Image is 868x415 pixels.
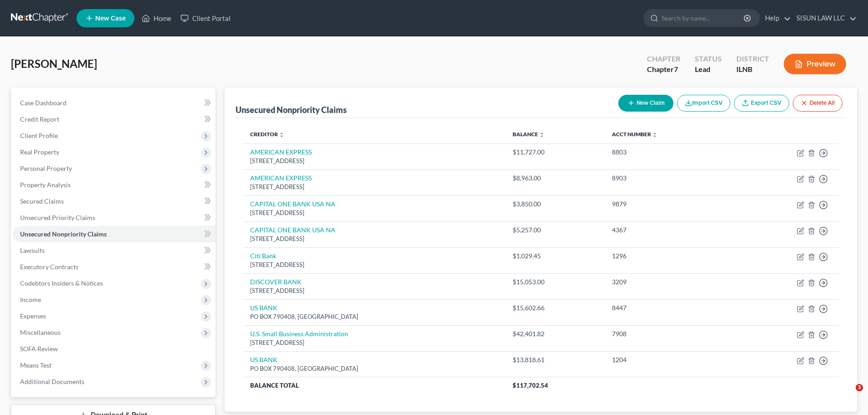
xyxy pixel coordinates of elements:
[250,338,498,347] div: [STREET_ADDRESS]
[856,384,863,391] span: 3
[539,132,544,138] i: unfold_more
[250,252,276,260] a: Citi Bank
[95,15,126,22] span: New Case
[20,246,45,254] span: Lawsuits
[250,157,498,165] div: [STREET_ADDRESS]
[250,304,277,312] a: US BANK
[250,330,348,338] a: U.S. Small Business Administration
[513,355,597,364] div: $13,818.61
[20,279,103,287] span: Codebtors Insiders & Notices
[13,95,216,111] a: Case Dashboard
[250,356,277,364] a: US BANK
[13,341,216,357] a: SOFA Review
[250,313,498,321] div: PO BOX 790408, [GEOGRAPHIC_DATA]
[695,64,722,75] div: Lead
[250,235,498,243] div: [STREET_ADDRESS]
[20,230,107,238] span: Unsecured Nonpriority Claims
[513,277,597,287] div: $15,053.00
[20,312,46,320] span: Expenses
[20,378,84,385] span: Additional Documents
[13,193,216,210] a: Secured Claims
[250,261,498,269] div: [STREET_ADDRESS]
[13,111,216,128] a: Credit Report
[612,277,726,287] div: 3209
[279,132,284,138] i: unfold_more
[513,382,548,389] span: $117,702.54
[513,200,597,209] div: $3,850.00
[513,329,597,338] div: $42,401.82
[647,54,680,64] div: Chapter
[20,148,59,156] span: Real Property
[736,54,769,64] div: District
[11,57,97,70] span: [PERSON_NAME]
[250,148,312,156] a: AMERICAN EXPRESS
[793,95,842,112] button: Delete All
[652,132,657,138] i: unfold_more
[13,177,216,193] a: Property Analysis
[20,181,71,189] span: Property Analysis
[612,148,726,157] div: 8803
[513,303,597,313] div: $15,602.66
[236,104,347,115] div: Unsecured Nonpriority Claims
[20,345,58,353] span: SOFA Review
[250,174,312,182] a: AMERICAN EXPRESS
[250,364,498,373] div: PO BOX 790408, [GEOGRAPHIC_DATA]
[13,210,216,226] a: Unsecured Priority Claims
[618,95,673,112] button: New Claim
[612,200,726,209] div: 9879
[20,132,58,139] span: Client Profile
[513,251,597,261] div: $1,029.45
[677,95,730,112] button: Import CSV
[674,65,678,73] span: 7
[20,99,67,107] span: Case Dashboard
[662,10,745,26] input: Search by name...
[20,214,95,221] span: Unsecured Priority Claims
[612,355,726,364] div: 1204
[837,384,859,406] iframe: Intercom live chat
[13,226,216,242] a: Unsecured Nonpriority Claims
[137,10,176,26] a: Home
[250,226,335,234] a: CAPITAL ONE BANK USA NA
[250,131,284,138] a: Creditor unfold_more
[250,278,302,286] a: DISCOVER BANK
[792,10,857,26] a: SISUN LAW LLC
[250,287,498,295] div: [STREET_ADDRESS]
[760,10,791,26] a: Help
[20,296,41,303] span: Income
[243,377,505,394] th: Balance Total
[612,174,726,183] div: 8903
[784,54,846,74] button: Preview
[513,131,544,138] a: Balance unfold_more
[20,263,78,271] span: Executory Contracts
[736,64,769,75] div: ILNB
[250,209,498,217] div: [STREET_ADDRESS]
[20,164,72,172] span: Personal Property
[20,328,61,336] span: Miscellaneous
[20,115,59,123] span: Credit Report
[612,303,726,313] div: 8447
[176,10,235,26] a: Client Portal
[513,174,597,183] div: $8,963.00
[695,54,722,64] div: Status
[612,329,726,338] div: 7908
[612,131,657,138] a: Acct Number unfold_more
[250,200,335,208] a: CAPITAL ONE BANK USA NA
[13,242,216,259] a: Lawsuits
[612,225,726,235] div: 4367
[13,259,216,275] a: Executory Contracts
[513,148,597,157] div: $11,727.00
[20,197,64,205] span: Secured Claims
[20,361,51,369] span: Means Test
[513,225,597,235] div: $5,257.00
[250,183,498,191] div: [STREET_ADDRESS]
[647,64,680,75] div: Chapter
[734,95,789,112] a: Export CSV
[612,251,726,261] div: 1296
